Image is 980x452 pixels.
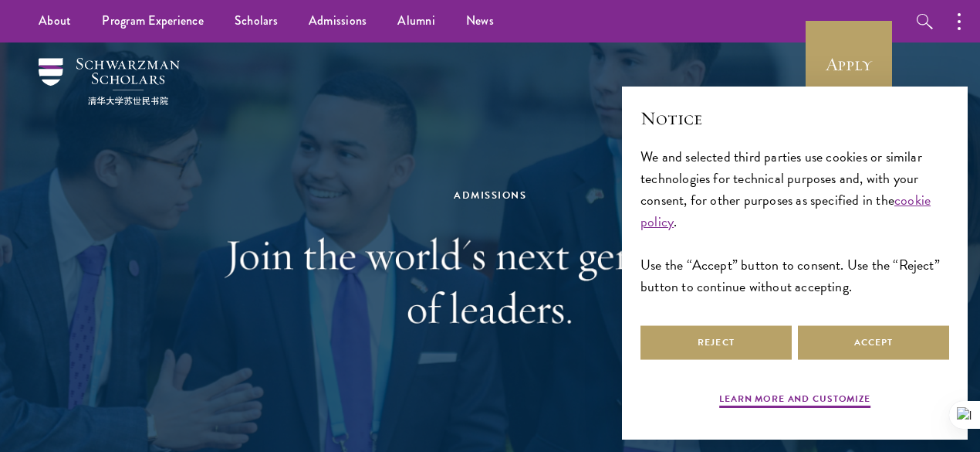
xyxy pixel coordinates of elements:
[806,21,892,107] a: Apply
[640,189,931,232] a: cookie policy
[640,325,792,360] button: Reject
[224,227,756,335] h1: Join the world's next generation of leaders.
[640,105,949,131] h2: Notice
[640,146,949,298] div: We and selected third parties use cookies or similar technologies for technical purposes and, wit...
[798,325,949,360] button: Accept
[224,187,756,204] div: Admissions
[39,58,180,105] img: Schwarzman Scholars
[719,392,870,410] button: Learn more and customize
